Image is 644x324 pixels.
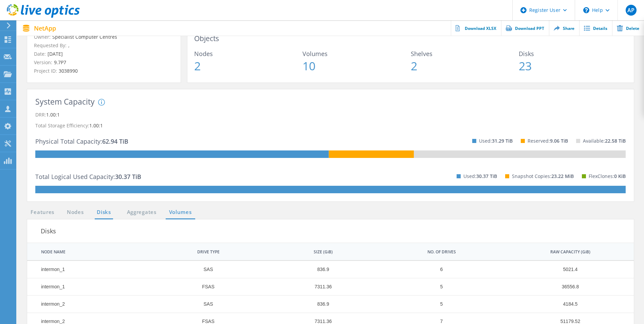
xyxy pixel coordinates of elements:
[35,97,95,106] h3: System Capacity
[500,261,634,278] td: Column RAW CAPACITY (GiB), Value 5021.4
[123,208,161,217] a: Aggregates
[194,60,302,72] span: 2
[500,295,634,313] td: Column RAW CAPACITY (GiB), Value 4184.5
[519,51,627,57] span: Disks
[627,7,634,13] span: AP
[34,67,174,75] p: Project ID:
[115,173,141,181] span: 30.37 TiB
[52,59,66,66] span: 9.7P7
[451,20,501,36] a: Download XLSX
[34,59,174,66] p: Version:
[27,243,146,260] td: NODE NAME Column
[549,20,579,36] a: Share
[89,122,103,129] span: 1.00:1
[579,20,612,36] a: Details
[411,51,519,57] span: Shelves
[302,51,411,57] span: Volumes
[35,136,128,147] p: Physical Total Capacity:
[551,173,574,179] span: 23.22 MiB
[411,60,519,72] span: 2
[612,20,644,36] a: Delete
[427,249,456,255] div: NO. OF DRIVES
[34,50,174,58] p: Date:
[302,60,411,72] span: 10
[376,243,500,260] td: NO. OF DRIVES Column
[46,51,63,57] span: [DATE]
[500,243,634,260] td: RAW CAPACITY (GiB) Column
[476,173,497,179] span: 30.37 TiB
[376,261,500,278] td: Column NO. OF DRIVES, Value 6
[314,249,333,255] div: SIZE (GiB)
[57,68,78,74] span: 3038990
[197,249,220,255] div: DRIVE TYPE
[263,295,376,313] td: Column SIZE (GiB), Value 836.9
[35,109,626,120] p: DRR:
[519,60,627,72] span: 23
[95,208,113,217] a: Disks
[27,208,58,217] a: Features
[166,208,195,217] a: Volumes
[27,261,146,278] td: Column NODE NAME, Value intermon_1
[146,243,263,260] td: DRIVE TYPE Column
[589,171,626,182] p: FlexClones:
[492,138,513,144] span: 31.29 TiB
[583,7,589,13] svg: \n
[550,138,568,144] span: 9.06 TiB
[512,171,574,182] p: Snapshot Copies:
[146,278,263,295] td: Column DRIVE TYPE, Value FSAS
[263,243,376,260] td: SIZE (GiB) Column
[7,14,80,19] a: Live Optics Dashboard
[263,278,376,295] td: Column SIZE (GiB), Value 7311.36
[550,249,590,255] div: RAW CAPACITY (GiB)
[34,42,174,49] p: Requested By:
[41,226,532,236] h3: Disks
[614,173,626,179] span: 0 KiB
[500,278,634,295] td: Column RAW CAPACITY (GiB), Value 36556.8
[194,33,627,44] h3: Objects
[263,261,376,278] td: Column SIZE (GiB), Value 836.9
[376,278,500,295] td: Column NO. OF DRIVES, Value 5
[605,138,626,144] span: 22.58 TiB
[27,295,146,313] td: Column NODE NAME, Value intermon_2
[27,278,146,295] td: Column NODE NAME, Value intermon_1
[146,261,263,278] td: Column DRIVE TYPE, Value SAS
[35,171,141,182] p: Total Logical Used Capacity:
[35,120,626,131] p: Total Storage Efficiency:
[194,51,302,57] span: Nodes
[583,136,626,146] p: Available:
[463,171,497,182] p: Used:
[528,136,568,146] p: Reserved:
[46,111,60,118] span: 1.00:1
[376,295,500,313] td: Column NO. OF DRIVES, Value 5
[41,249,66,255] div: NODE NAME
[34,25,56,31] span: NetApp
[146,295,263,313] td: Column DRIVE TYPE, Value SAS
[65,208,86,217] a: Nodes
[67,42,70,49] span: ,
[479,136,513,146] p: Used:
[501,20,549,36] a: Download PPT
